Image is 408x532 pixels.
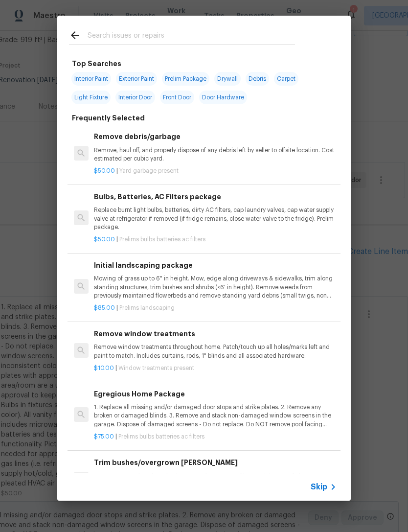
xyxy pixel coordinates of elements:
p: Replace burnt light bulbs, batteries, dirty AC filters, cap laundry valves, cap water supply valv... [94,206,337,231]
span: Light Fixture [71,91,111,104]
span: $50.00 [94,168,115,174]
span: Drywall [214,72,241,86]
span: Interior Door [115,91,155,104]
h6: Top Searches [72,58,121,69]
h6: Bulbs, Batteries, AC Filters package [94,191,337,202]
span: Prelims bulbs batteries ac filters [118,434,204,439]
p: Mowing of grass up to 6" in height. Mow, edge along driveways & sidewalks, trim along standing st... [94,275,337,300]
span: Front Door [160,91,194,104]
span: Prelims bulbs batteries ac filters [119,236,205,242]
span: Debris [246,72,269,86]
p: 1. Replace all missing and/or damaged door stops and strike plates. 2. Remove any broken or damag... [94,403,337,428]
p: | [94,433,337,441]
span: $50.00 [94,236,115,242]
span: Interior Paint [71,72,111,86]
span: Yard garbage present [119,168,179,174]
span: Door Hardware [199,91,247,104]
p: Remove, haul off, and properly dispose of any debris left by seller to offsite location. Cost est... [94,146,337,163]
h6: Remove debris/garbage [94,131,337,142]
span: $75.00 [94,434,114,439]
span: Skip [311,482,327,492]
span: Prelims landscaping [119,305,175,311]
h6: Remove window treatments [94,328,337,339]
h6: Egregious Home Package [94,389,337,399]
span: $10.00 [94,365,114,371]
p: Remove window treatments throughout home. Patch/touch up all holes/marks left and paint to match.... [94,343,337,360]
input: Search issues or repairs [88,29,295,44]
h6: Frequently Selected [72,113,145,123]
p: Trim overgrown hegdes & bushes around perimeter of home giving 12" of clearance. Properly dispose... [94,472,337,488]
p: | [94,167,337,175]
h6: Initial landscaping package [94,260,337,271]
span: Exterior Paint [116,72,157,86]
span: Carpet [274,72,298,86]
p: | [94,304,337,312]
p: | [94,364,337,372]
h6: Trim bushes/overgrown [PERSON_NAME] [94,457,337,468]
p: | [94,235,337,244]
span: Window treatments present [118,365,194,371]
span: Prelim Package [162,72,209,86]
span: $85.00 [94,305,115,311]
